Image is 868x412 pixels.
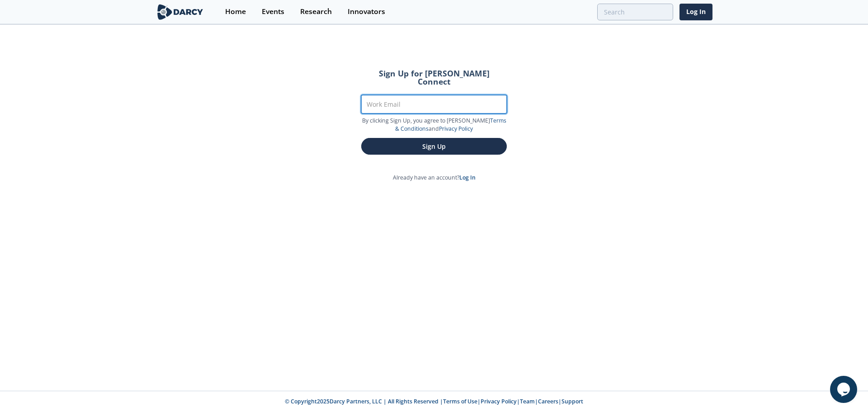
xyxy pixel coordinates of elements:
div: Innovators [348,8,385,15]
a: Privacy Policy [439,125,473,133]
div: Events [262,8,284,15]
input: Work Email [361,95,507,114]
div: Home [225,8,246,15]
p: © Copyright 2025 Darcy Partners, LLC | All Rights Reserved | | | | | [99,398,769,406]
a: Careers [538,398,558,405]
h2: Sign Up for [PERSON_NAME] Connect [361,70,507,85]
p: By clicking Sign Up, you agree to [PERSON_NAME] and [361,117,507,133]
button: Sign Up [361,138,507,155]
a: Privacy Policy [481,398,517,405]
img: logo-wide.svg [156,4,205,20]
a: Support [561,398,583,405]
iframe: chat widget [830,376,859,403]
a: Terms & Conditions [395,117,506,133]
a: Log In [459,174,476,181]
p: Already have an account? [349,174,519,182]
a: Team [520,398,535,405]
div: Research [300,8,332,15]
a: Terms of Use [443,398,477,405]
input: Advanced Search [597,4,673,20]
a: Log In [679,4,712,20]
